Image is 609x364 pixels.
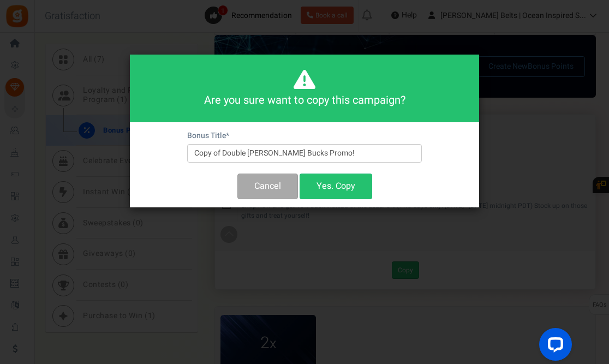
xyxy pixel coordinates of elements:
label: Bonus Title [187,130,229,141]
button: Cancel [237,174,298,199]
h4: Are you sure want to copy this campaign? [144,93,465,109]
button: Yes. Copy [300,174,372,199]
